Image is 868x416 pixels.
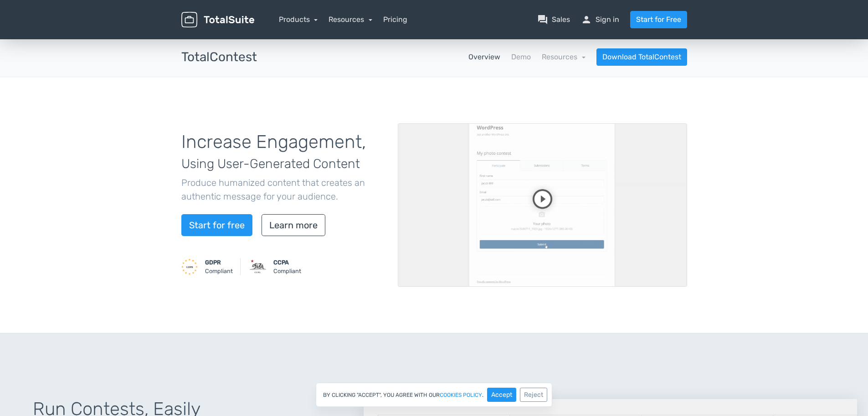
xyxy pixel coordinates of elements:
[181,12,254,28] img: TotalSuite for WordPress
[440,392,482,398] a: cookies policy
[273,259,289,266] strong: CCPA
[181,258,198,275] img: GDPR
[205,259,221,266] strong: GDPR
[596,48,687,66] a: Download TotalContest
[279,15,318,24] a: Products
[273,258,301,275] small: Compliant
[250,258,266,275] img: CCPA
[181,176,384,203] p: Produce humanized content that creates an authentic message for your audience.
[181,132,384,172] h1: Increase Engagement,
[581,14,592,25] span: person
[181,214,252,236] a: Start for free
[205,258,233,275] small: Compliant
[487,388,516,402] button: Accept
[581,14,619,25] a: personSign in
[262,214,325,236] a: Learn more
[537,14,548,25] span: question_answer
[537,14,570,25] a: question_answerSales
[181,156,360,171] span: Using User-Generated Content
[511,52,531,63] a: Demo
[542,53,586,61] a: Resources
[468,52,500,63] a: Overview
[520,388,547,402] button: Reject
[329,15,372,24] a: Resources
[181,50,257,64] h3: TotalContest
[316,383,552,407] div: By clicking "Accept", you agree with our .
[383,14,407,25] a: Pricing
[630,11,687,28] a: Start for Free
